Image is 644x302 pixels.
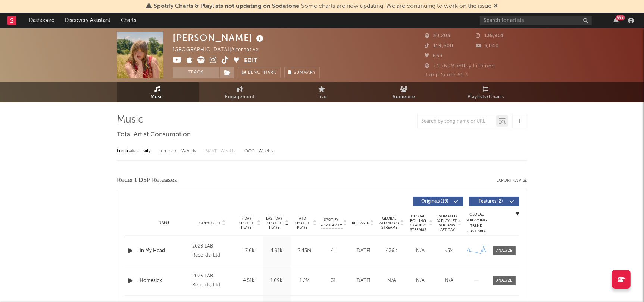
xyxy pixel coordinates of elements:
[408,214,428,232] span: Global Rolling 7D Audio Streams
[173,67,219,78] button: Track
[265,247,289,255] div: 4.91k
[237,216,256,230] span: 7 Day Spotify Plays
[496,178,527,183] button: Export CSV
[317,93,327,102] span: Live
[293,247,317,255] div: 2.45M
[437,277,462,284] div: N/A
[117,82,199,102] a: Music
[616,15,625,20] div: 99 +
[476,34,504,38] span: 135,901
[468,93,505,102] span: Playlists/Charts
[379,247,404,255] div: 436k
[408,247,433,255] div: N/A
[116,13,141,28] a: Charts
[248,69,276,77] span: Benchmark
[244,145,274,158] div: OCC - Weekly
[379,216,400,230] span: Global ATD Audio Streams
[379,277,404,284] div: N/A
[393,93,416,102] span: Audience
[425,73,468,77] span: Jump Score: 61.3
[154,3,299,9] span: Spotify Charts & Playlists not updating on Sodatone
[117,176,177,185] span: Recent DSP Releases
[117,145,151,158] div: Luminate - Daily
[363,82,445,102] a: Audience
[480,16,592,25] input: Search for artists
[159,145,198,158] div: Luminate - Weekly
[284,67,320,78] button: Summary
[244,56,257,66] button: Edit
[494,3,498,9] span: Dismiss
[154,3,491,9] span: : Some charts are now updating. We are continuing to work on the issue
[352,221,369,225] span: Released
[321,247,347,255] div: 41
[192,242,233,260] div: 2023 LAB Records, Ltd
[293,277,317,284] div: 1.2M
[425,54,443,58] span: 663
[60,13,116,28] a: Discovery Assistant
[408,277,433,284] div: N/A
[413,197,463,206] button: Originals(19)
[350,247,375,255] div: [DATE]
[192,272,233,290] div: 2023 LAB Records, Ltd
[140,247,188,255] a: In My Head
[418,199,452,204] span: Originals ( 19 )
[613,18,619,23] button: 99+
[437,247,462,255] div: <5%
[173,32,265,44] div: [PERSON_NAME]
[350,277,375,284] div: [DATE]
[173,45,267,54] div: [GEOGRAPHIC_DATA] | Alternative
[469,197,519,206] button: Features(2)
[465,212,488,234] div: Global Streaming Trend (Last 60D)
[281,82,363,102] a: Live
[293,216,312,230] span: ATD Spotify Plays
[425,64,496,69] span: 74,760 Monthly Listeners
[474,199,508,204] span: Features ( 2 )
[199,82,281,102] a: Engagement
[24,13,60,28] a: Dashboard
[321,217,343,228] span: Spotify Popularity
[476,44,499,48] span: 3,040
[445,82,527,102] a: Playlists/Charts
[321,277,347,284] div: 31
[265,277,289,284] div: 1.09k
[425,44,453,48] span: 119,600
[237,247,261,255] div: 17.6k
[140,277,188,284] a: Homesick
[425,34,450,38] span: 30,203
[237,277,261,284] div: 4.51k
[265,216,284,230] span: Last Day Spotify Plays
[151,93,165,102] span: Music
[225,93,255,102] span: Engagement
[418,118,496,124] input: Search by song name or URL
[238,67,281,78] a: Benchmark
[117,130,191,139] span: Total Artist Consumption
[437,214,457,232] span: Estimated % Playlist Streams Last Day
[199,221,221,225] span: Copyright
[140,220,188,226] div: Name
[294,71,316,75] span: Summary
